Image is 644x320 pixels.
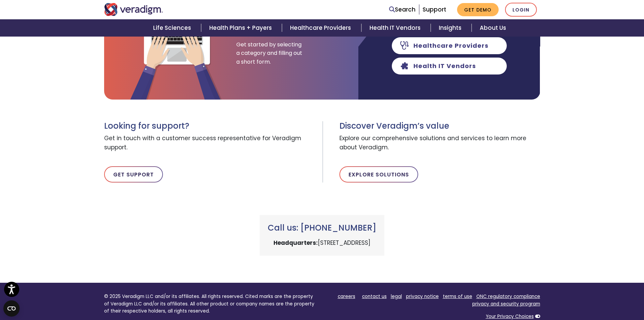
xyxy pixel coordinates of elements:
[104,166,163,183] a: Get Support
[268,238,376,248] p: [STREET_ADDRESS]
[339,166,418,183] a: Explore Solutions
[423,5,446,14] a: Support
[104,131,317,155] span: Get in touch with a customer success representative for Veradigm support.
[391,293,402,300] a: legal
[201,19,282,37] a: Health Plans + Payers
[505,3,537,17] a: Login
[273,239,318,247] strong: Headquarters:
[431,19,472,37] a: Insights
[472,301,540,307] a: privacy and security program
[443,293,472,300] a: terms of use
[362,293,387,300] a: contact us
[236,40,304,66] span: Get started by selecting a category and filling out a short form.
[339,131,540,155] span: Explore our comprehensive solutions and services to learn more about Veradigm.
[268,223,376,233] h3: Call us: [PHONE_NUMBER]
[282,19,361,37] a: Healthcare Providers
[104,121,317,131] h3: Looking for support?
[361,19,431,37] a: Health IT Vendors
[476,293,540,300] a: ONC regulatory compliance
[3,300,20,317] button: Open CMP widget
[457,3,499,16] a: Get Demo
[486,313,534,320] a: Your Privacy Choices
[339,121,540,131] h3: Discover Veradigm’s value
[406,293,439,300] a: privacy notice
[145,19,201,37] a: Life Sciences
[104,293,317,315] p: © 2025 Veradigm LLC and/or its affiliates. All rights reserved. Cited marks are the property of V...
[338,293,355,300] a: careers
[104,3,163,16] img: Veradigm logo
[389,5,415,14] a: Search
[472,19,514,37] a: About Us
